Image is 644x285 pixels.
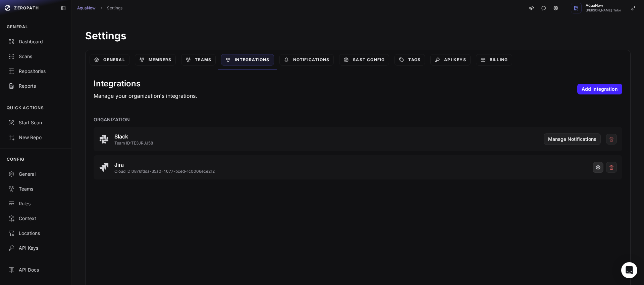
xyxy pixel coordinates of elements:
div: Dashboard [8,38,63,45]
p: GENERAL [7,24,28,30]
p: QUICK ACTIONS [7,105,44,111]
a: Settings [107,5,122,11]
a: SAST Config [339,54,389,66]
a: API Keys [430,54,471,66]
button: Add Integration [577,84,622,94]
nav: breadcrumb [77,5,122,11]
div: API Keys [8,245,63,251]
a: Tags [394,54,425,66]
div: Reports [8,83,63,89]
h3: Organization [94,116,622,123]
div: Scans [8,53,63,60]
span: AquaNow [586,4,621,7]
a: Teams [181,54,216,66]
p: Team ID: TE3JRJJ58 [114,140,153,146]
div: Start Scan [8,119,63,126]
a: AquaNow [77,5,96,11]
div: API Docs [8,267,63,273]
a: Notifications [279,54,334,66]
h2: Integrations [94,78,197,89]
a: General [90,54,129,66]
div: General [8,171,63,177]
div: Teams [8,186,63,192]
p: Cloud ID: 0876fdda-35a0-4077-bced-1c0006ece212 [114,169,215,174]
div: Repositories [8,68,63,75]
a: Billing [476,54,512,66]
div: New Repo [8,134,63,141]
a: Integrations [221,54,274,66]
div: Locations [8,230,63,237]
p: Manage your organization's integrations. [94,92,197,100]
h3: Slack [114,132,153,140]
span: Manage Notifications [548,136,596,142]
div: Context [8,215,63,222]
h3: Jira [114,161,215,169]
div: Open Intercom Messenger [621,262,637,278]
svg: chevron right, [99,6,104,10]
button: Manage Notifications [544,133,601,145]
span: [PERSON_NAME] Tailor [586,9,621,12]
span: ZEROPATH [14,5,39,11]
a: ZEROPATH [3,3,55,13]
p: CONFIG [7,157,24,162]
h1: Settings [85,30,631,42]
div: Rules [8,200,63,207]
a: Members [135,54,176,66]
